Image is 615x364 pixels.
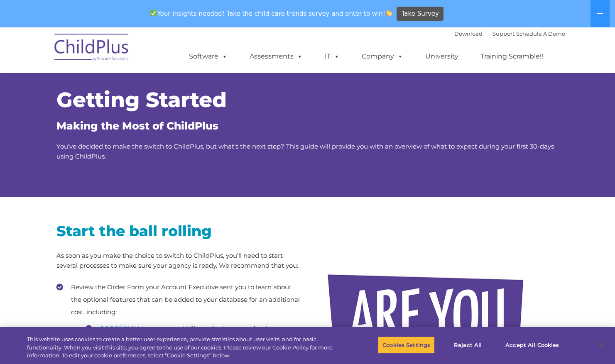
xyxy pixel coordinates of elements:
[378,336,435,354] button: Cookies Settings
[27,335,338,360] div: This website uses cookies to create a better user experience, provide statistics about user visit...
[454,30,565,37] font: |
[442,336,494,354] button: Reject All
[181,48,236,65] a: Software
[417,48,467,65] a: University
[316,48,348,65] a: IT
[86,322,301,347] li: – Utilize a single system for data management: ChildPlus with the DRDP built-in.
[56,251,301,271] p: As soon as you make the choice to switch to ChildPlus, you’ll need to start several processes to ...
[386,10,392,16] img: 👏
[56,87,227,112] span: Getting Started
[56,142,554,160] span: You’ve decided to make the switch to ChildPlus, but what’s the next step? This guide will provide...
[516,30,565,37] a: Schedule A Demo
[50,28,133,69] img: ChildPlus by Procare Solutions
[454,30,483,37] a: Download
[353,48,412,65] a: Company
[56,120,218,132] span: Making the Most of ChildPlus
[397,7,443,21] a: Take Survey
[241,48,311,65] a: Assessments
[119,324,123,330] sup: ©
[501,336,564,354] button: Accept All Cookies
[472,48,551,65] a: Training Scramble!!
[402,7,439,21] span: Take Survey
[147,5,396,22] span: Your insights needed! Take the child care trends survey and enter to win!
[492,30,515,37] a: Support
[100,325,178,332] a: DRDP©Child Assessment
[150,10,157,16] img: ✅
[56,222,301,240] h2: Start the ball rolling
[593,336,611,354] button: Close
